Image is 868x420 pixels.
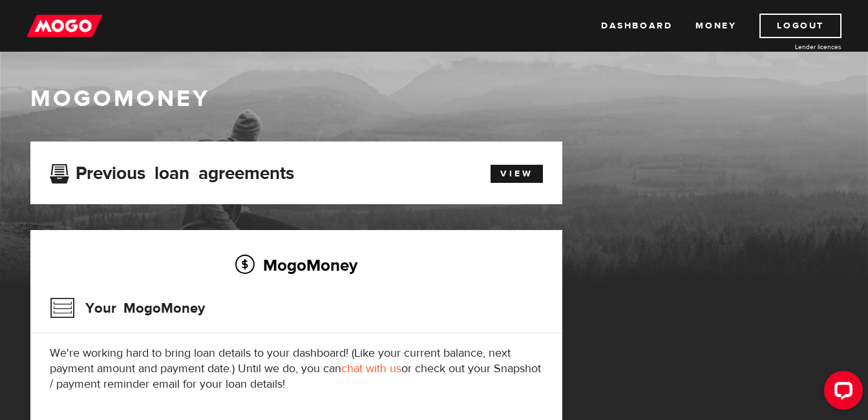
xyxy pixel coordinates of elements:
[341,361,401,376] a: chat with us
[695,14,736,38] a: Money
[814,366,868,420] iframe: LiveChat chat widget
[26,14,103,38] img: mogo_logo-11ee424be714fa7cbb0f0f49df9e16ec.png
[50,291,205,325] h3: Your MogoMoney
[601,14,672,38] a: Dashboard
[50,163,294,180] h3: Previous loan agreements
[491,165,543,183] a: View
[30,85,838,112] h1: MogoMoney
[745,42,842,52] a: Lender licences
[50,346,543,392] p: We're working hard to bring loan details to your dashboard! (Like your current balance, next paym...
[50,251,543,278] h2: MogoMoney
[759,14,842,38] a: Logout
